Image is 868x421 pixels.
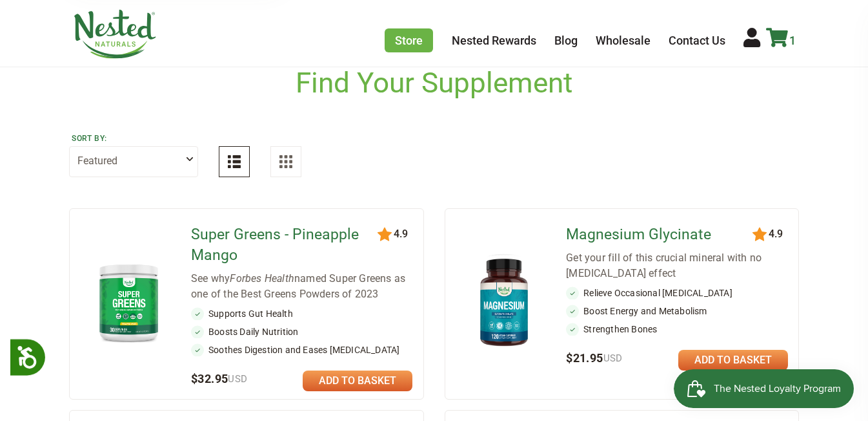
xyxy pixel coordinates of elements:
[669,34,725,47] a: Contact Us
[296,67,572,100] h1: Find Your Supplement
[73,10,157,59] img: Nested Naturals
[191,224,379,266] a: Super Greens - Pineapple Mango
[789,34,796,47] span: 1
[566,323,787,336] li: Strengthen Bones
[191,325,412,338] li: Boosts Daily Nutrition
[228,373,247,385] span: USD
[228,155,241,168] img: List
[279,155,292,168] img: Grid
[566,250,787,281] div: Get your fill of this crucial mineral with no [MEDICAL_DATA] effect
[191,307,412,320] li: Supports Gut Health
[90,258,167,347] img: Super Greens - Pineapple Mango
[452,34,536,47] a: Nested Rewards
[603,352,623,364] span: USD
[191,343,412,356] li: Soothes Digestion and Eases [MEDICAL_DATA]
[674,369,855,408] iframe: Button to open loyalty program pop-up
[385,28,433,52] a: Store
[566,351,623,365] span: $21.95
[596,34,651,47] a: Wholesale
[72,133,196,144] label: Sort by:
[566,286,787,299] li: Relieve Occasional [MEDICAL_DATA]
[766,34,796,47] a: 1
[191,372,248,385] span: $32.95
[566,224,754,245] a: Magnesium Glycinate
[191,271,412,302] div: See why named Super Greens as one of the Best Greens Powders of 2023
[566,305,787,318] li: Boost Energy and Metabolism
[230,272,294,285] em: Forbes Health
[554,34,578,47] a: Blog
[466,252,543,352] img: Magnesium Glycinate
